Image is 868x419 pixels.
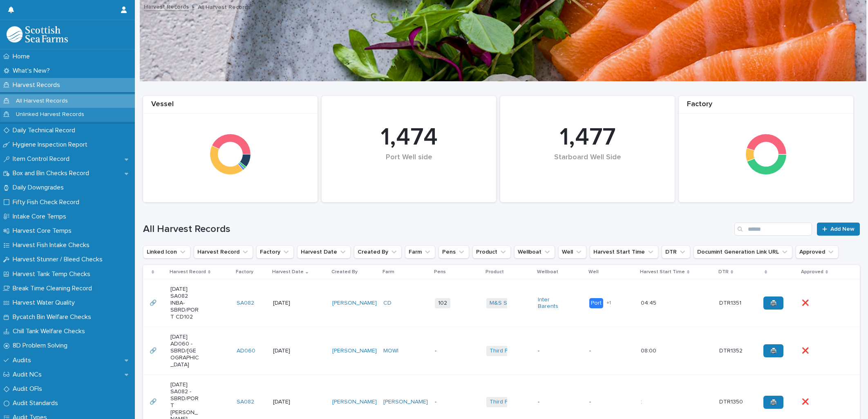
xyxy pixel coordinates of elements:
[237,348,255,354] a: AD060
[538,399,567,406] p: -
[641,298,658,307] p: 04:45
[383,300,391,307] a: CD
[9,385,49,393] p: Audit OFIs
[273,399,302,406] p: [DATE]
[589,348,618,354] p: -
[143,327,860,375] tr: 🔗🔗 [DATE] AD060 -SBRD/[GEOGRAPHIC_DATA]AD060 [DATE][PERSON_NAME] MOWI -Third Party Salmon --08:00...
[694,245,792,259] button: Documint Generation Link URL
[9,53,36,60] p: Home
[588,267,599,276] p: Well
[640,267,685,276] p: Harvest Start Time
[9,169,96,177] p: Box and Bin Checks Record
[9,399,65,407] p: Audit Standards
[537,267,558,276] p: Wellboat
[383,399,428,406] a: [PERSON_NAME]
[9,371,48,379] p: Audit NCs
[9,127,82,134] p: Daily Technical Record
[332,300,377,307] a: [PERSON_NAME]
[770,300,777,306] span: 🖨️
[817,223,860,236] a: Add New
[435,298,450,308] span: 102
[150,298,158,307] p: 🔗
[143,223,731,235] h1: All Harvest Records
[273,348,302,354] p: [DATE]
[170,286,199,320] p: [DATE] SA082 INBA-SBRD/PORT CD102
[150,346,158,354] p: 🔗
[538,296,567,310] a: Inter Barents
[383,348,398,354] a: MOWI
[383,267,394,276] p: Farm
[589,298,603,308] div: Port
[354,245,402,259] button: Created By
[9,198,86,206] p: Fifty Fish Check Record
[590,245,658,259] button: Harvest Start Time
[490,399,539,406] a: Third Party Salmon
[434,267,446,276] p: Pens
[9,342,74,350] p: 8D Problem Solving
[150,397,158,406] p: 🔗
[297,245,351,259] button: Harvest Date
[143,245,190,259] button: Linked Icon
[9,313,98,321] p: Bycatch Bin Welfare Checks
[719,346,744,354] p: DTR1352
[9,81,67,89] p: Harvest Records
[734,223,812,236] input: Search
[405,245,435,259] button: Farm
[490,300,520,307] a: M&S Select
[641,346,658,354] p: 08:00
[331,267,358,276] p: Created By
[763,344,783,357] a: 🖨️
[763,296,783,310] a: 🖨️
[438,245,469,259] button: Pens
[336,123,482,152] div: 1,474
[514,153,661,179] div: Starboard Well Side
[763,396,783,409] a: 🖨️
[9,256,109,263] p: Harvest Stunner / Bleed Checks
[170,334,199,368] p: [DATE] AD060 -SBRD/[GEOGRAPHIC_DATA]
[490,348,539,354] a: Third Party Salmon
[194,245,253,259] button: Harvest Record
[198,2,251,11] p: All Harvest Records
[9,155,76,163] p: Item Control Record
[256,245,294,259] button: Factory
[9,227,78,235] p: Harvest Core Temps
[236,267,253,276] p: Factory
[9,67,56,75] p: What's New?
[802,298,810,307] p: ❌
[9,213,73,221] p: Intake Core Temps
[9,328,92,335] p: Chill Tank Welfare Checks
[801,267,823,276] p: Approved
[332,348,377,354] a: [PERSON_NAME]
[9,111,91,118] p: Unlinked Harvest Records
[641,397,644,406] p: :
[719,397,745,406] p: DTR1350
[662,245,690,259] button: DTR
[170,267,206,276] p: Harvest Record
[606,301,611,305] span: + 1
[770,399,777,405] span: 🖨️
[9,141,94,149] p: Hygiene Inspection Report
[9,184,70,192] p: Daily Downgrades
[9,98,74,105] p: All Harvest Records
[485,267,504,276] p: Product
[514,245,555,259] button: Wellboat
[830,226,855,232] span: Add New
[514,123,661,152] div: 1,477
[589,399,618,406] p: -
[9,357,38,364] p: Audits
[9,270,97,278] p: Harvest Tank Temp Checks
[435,348,464,354] p: -
[718,267,729,276] p: DTR
[237,300,254,307] a: SA082
[273,300,302,307] p: [DATE]
[796,245,839,259] button: Approved
[143,279,860,327] tr: 🔗🔗 [DATE] SA082 INBA-SBRD/PORT CD102SA082 [DATE][PERSON_NAME] CD 102M&S Select Inter Barents Port...
[558,245,586,259] button: Well
[336,153,482,179] div: Port Well side
[770,348,777,354] span: 🖨️
[719,298,743,307] p: DTR1351
[9,241,96,249] p: Harvest Fish Intake Checks
[679,100,853,114] div: Factory
[802,397,810,406] p: ❌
